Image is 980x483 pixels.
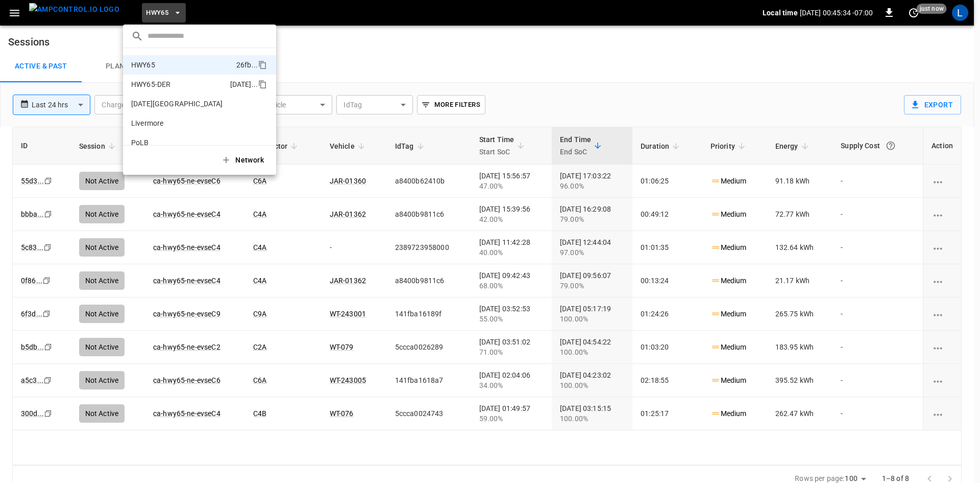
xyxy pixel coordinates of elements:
[131,118,163,128] p: Livermore
[131,60,155,70] p: HWY65
[131,79,170,89] p: HWY65-DER
[257,78,268,90] div: copy
[131,99,223,109] p: [DATE][GEOGRAPHIC_DATA]
[131,137,149,148] p: PoLB
[257,59,268,71] div: copy
[215,150,272,171] button: Network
